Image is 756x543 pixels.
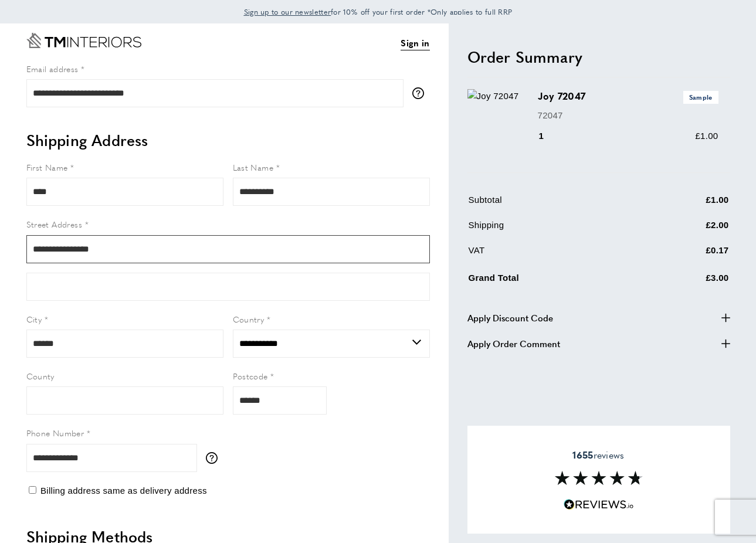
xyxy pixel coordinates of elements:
[412,87,430,99] button: More information
[26,218,83,230] span: Street Address
[683,91,718,103] span: Sample
[648,269,729,294] td: £3.00
[572,448,593,461] strong: 1655
[538,108,718,123] p: 72047
[26,370,55,382] span: County
[233,313,265,325] span: Country
[467,311,553,325] span: Apply Discount Code
[40,486,207,496] span: Billing address same as delivery address
[467,89,519,103] img: Joy 72047
[29,486,36,494] input: Billing address same as delivery address
[469,269,647,294] td: Grand Total
[469,243,647,266] td: VAT
[695,131,718,141] span: £1.00
[467,46,730,67] h2: Order Summary
[244,6,331,17] span: Sign up to our newsletter
[648,193,729,216] td: £1.00
[401,36,429,50] a: Sign in
[26,427,84,439] span: Phone Number
[26,130,430,151] h2: Shipping Address
[648,243,729,266] td: £0.17
[538,129,561,143] div: 1
[26,313,42,325] span: City
[648,218,729,241] td: £2.00
[26,33,141,48] a: Go to Home page
[564,499,634,510] img: Reviews.io 5 stars
[467,337,560,351] span: Apply Order Comment
[26,63,79,74] span: Email address
[538,89,718,103] h3: Joy 72047
[206,452,223,464] button: More information
[572,449,624,461] span: reviews
[244,6,331,18] a: Sign up to our newsletter
[26,161,68,173] span: First Name
[555,471,643,485] img: Reviews section
[244,6,513,17] span: for 10% off your first order *Only applies to full RRP
[469,218,647,241] td: Shipping
[233,161,274,173] span: Last Name
[233,370,268,382] span: Postcode
[469,193,647,216] td: Subtotal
